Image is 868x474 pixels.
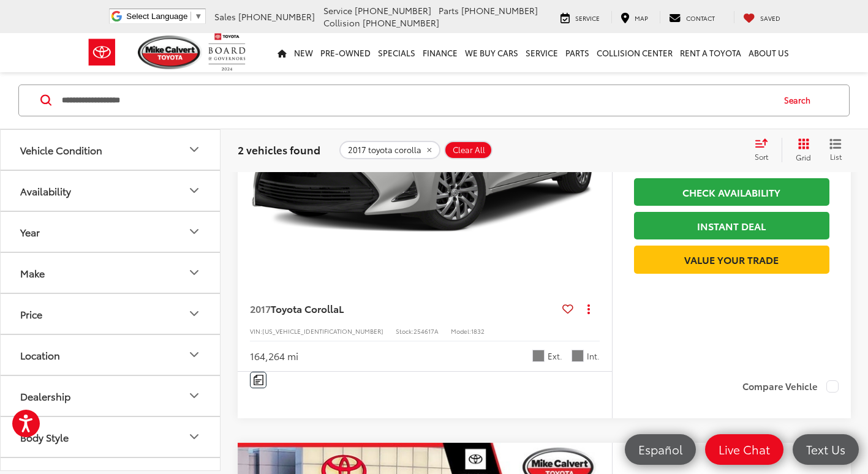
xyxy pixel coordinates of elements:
[238,10,315,23] span: [PHONE_NUMBER]
[820,138,851,162] button: List View
[575,13,600,23] span: Service
[1,212,221,252] button: YearYear
[593,33,676,72] a: Collision Center
[755,151,768,162] span: Sort
[1,376,221,416] button: DealershipDealership
[254,375,263,385] img: Comments
[419,33,461,72] a: Finance
[20,267,45,279] div: Make
[635,13,648,23] span: Map
[374,33,419,72] a: Specials
[742,380,839,393] label: Compare Vehicle
[772,85,828,116] button: Search
[471,326,485,336] span: 1832
[1,335,221,375] button: LocationLocation
[749,138,782,162] button: Select sort value
[61,86,772,115] input: Search by Make, Model, or Keyword
[274,33,290,72] a: Home
[126,12,187,21] span: Select Language
[453,145,485,155] span: Clear All
[317,33,374,72] a: Pre-Owned
[194,12,202,21] span: ▼
[705,434,783,465] a: Live Chat
[439,4,459,17] span: Parts
[20,226,40,238] div: Year
[187,389,202,404] div: Dealership
[686,13,715,23] span: Contact
[262,326,383,336] span: [US_VEHICLE_IDENTIFICATION_NUMBER]
[20,431,69,443] div: Body Style
[250,372,266,388] button: Comments
[187,348,202,363] div: Location
[676,33,745,72] a: Rent a Toyota
[625,434,696,465] a: Español
[271,301,339,315] span: Toyota Corolla
[290,33,317,72] a: New
[348,145,421,155] span: 2017 toyota corolla
[634,178,829,206] a: Check Availability
[396,326,413,336] span: Stock:
[187,307,202,322] div: Price
[660,11,724,23] a: Contact
[712,442,776,457] span: Live Chat
[187,143,202,157] div: Vehicle Condition
[1,130,221,170] button: Vehicle ConditionVehicle Condition
[250,326,262,336] span: VIN:
[20,308,42,320] div: Price
[339,141,440,159] button: remove 2017%20toyota%20corolla
[187,184,202,198] div: Availability
[1,253,221,293] button: MakeMake
[548,350,562,362] span: Ext.
[634,246,829,273] a: Value Your Trade
[250,349,298,363] div: 164,264 mi
[323,4,352,17] span: Service
[829,151,842,162] span: List
[734,11,790,23] a: My Saved Vehicles
[20,349,60,361] div: Location
[250,302,557,315] a: 2017Toyota CorollaL
[551,11,609,23] a: Service
[126,12,202,21] a: Select Language​
[79,32,125,72] img: Toyota
[323,17,360,29] span: Collision
[587,304,590,314] span: dropdown dots
[138,36,203,69] img: Mike Calvert Toyota
[20,144,102,156] div: Vehicle Condition
[572,350,584,362] span: Ash
[800,442,851,457] span: Text Us
[745,33,793,72] a: About Us
[578,298,600,320] button: Actions
[451,326,471,336] span: Model:
[461,33,522,72] a: WE BUY CARS
[461,4,538,17] span: [PHONE_NUMBER]
[20,390,70,402] div: Dealership
[339,301,344,315] span: L
[444,141,492,159] button: Clear All
[532,350,545,362] span: Gray
[1,171,221,211] button: AvailabilityAvailability
[187,266,202,280] div: Make
[587,350,600,362] span: Int.
[632,442,689,457] span: Español
[611,11,657,23] a: Map
[760,13,780,23] span: Saved
[187,225,202,239] div: Year
[1,294,221,334] button: PricePrice
[793,434,859,465] a: Text Us
[1,417,221,457] button: Body StyleBody Style
[355,4,431,17] span: [PHONE_NUMBER]
[796,152,811,162] span: Grid
[20,185,71,197] div: Availability
[214,10,236,23] span: Sales
[238,142,320,157] span: 2 vehicles found
[562,33,593,72] a: Parts
[782,138,820,162] button: Grid View
[634,212,829,239] a: Instant Deal
[522,33,562,72] a: Service
[413,326,439,336] span: 254617A
[250,301,271,315] span: 2017
[363,17,439,29] span: [PHONE_NUMBER]
[187,430,202,445] div: Body Style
